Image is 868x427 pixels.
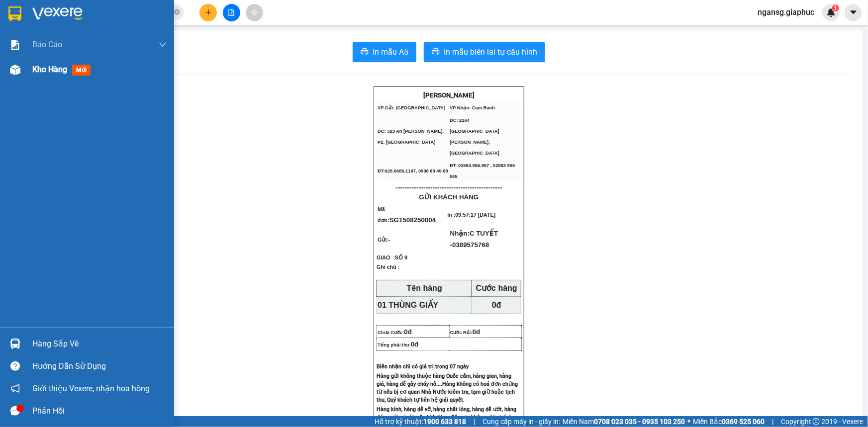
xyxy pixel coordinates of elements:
span: ĐC: 2164 [GEOGRAPHIC_DATA][PERSON_NAME], [GEOGRAPHIC_DATA] [450,118,499,156]
span: plus [205,9,212,16]
button: aim [246,4,263,21]
span: ĐT:028.6686.1197, 0938 68 49 68 [378,169,448,173]
strong: [PERSON_NAME] [423,91,475,99]
b: [DOMAIN_NAME] [84,38,137,46]
span: : [387,217,436,223]
div: Hướng dẫn sử dụng [32,359,167,374]
span: 0389575768 [452,241,489,249]
button: printerIn mẫu A5 [353,42,416,62]
img: logo.jpg [108,12,132,36]
span: down [159,41,167,49]
div: Phản hồi [32,404,167,419]
span: Biên nhận chỉ có giá trị trong 07 ngày [377,363,469,370]
span: ĐC: 323 An [PERSON_NAME], P2, [GEOGRAPHIC_DATA] [378,129,444,145]
span: Miền Bắc [693,416,765,427]
span: Tổng phải thu: [378,342,418,347]
span: ngansg.giaphuc [750,6,822,18]
span: file-add [228,9,235,16]
span: printer [361,48,369,57]
span: close-circle [174,8,180,17]
span: message [10,406,20,416]
img: warehouse-icon [10,339,20,349]
span: close-circle [174,9,180,15]
img: logo-vxr [8,6,21,21]
span: Giới thiệu Vexere, nhận hoa hồng [32,382,150,395]
button: plus [199,4,217,21]
span: Báo cáo [32,38,62,51]
span: 01 THÙNG GIẤY [378,301,438,309]
b: [PERSON_NAME] - Gửi khách hàng [61,14,99,95]
span: copyright [813,418,820,425]
span: caret-down [849,8,858,17]
span: Cước Rồi: [450,330,481,335]
span: SG1508250004 [389,216,436,224]
span: printer [432,48,440,57]
span: C TUYẾT - [450,230,498,249]
span: GỬI KHÁCH HÀNG [419,193,479,201]
li: (c) 2017 [84,47,137,60]
span: | [772,416,773,427]
span: In mẫu biên lai tự cấu hình [444,46,537,58]
span: aim [251,9,258,16]
span: Miền Nam [563,416,685,427]
span: SỐ 9 [395,255,407,260]
span: - [388,237,390,243]
span: ⚪️ [687,420,690,424]
span: In : [447,212,495,218]
span: VP Gửi: [GEOGRAPHIC_DATA] [378,105,445,110]
span: notification [10,384,20,393]
span: Hỗ trợ kỹ thuật: [375,416,466,427]
span: VP Nhận: Cam Ranh [450,105,495,110]
img: warehouse-icon [10,65,20,75]
span: Mã đơn [378,206,387,223]
span: 0đ [411,341,419,348]
div: Hàng sắp về [32,337,167,351]
button: caret-down [845,4,862,21]
span: 1 [834,4,837,11]
span: Nhận: [450,230,498,249]
span: Hàng gửi không thuộc hàng Quốc cấm, hàng gian, hàng giả, hàng dễ gây cháy nổ....Hàng không có hoá... [377,373,518,403]
b: [PERSON_NAME] - [PERSON_NAME] [12,64,56,163]
strong: 0708 023 035 - 0935 103 250 [594,418,685,426]
strong: Tên hàng [407,284,442,292]
span: | [474,416,475,427]
span: GIAO : [377,255,407,260]
img: solution-icon [10,40,20,50]
button: printerIn mẫu biên lai tự cấu hình [424,42,545,62]
sup: 1 [832,4,839,11]
span: 0đ [404,328,412,336]
img: icon-new-feature [827,8,836,17]
strong: 1900 633 818 [423,418,466,426]
strong: Cước hàng [476,284,517,292]
span: Cung cấp máy in - giấy in: [482,416,560,427]
span: ---------------------------------------------- [395,183,502,191]
span: Gửi: [378,237,390,243]
span: ĐT: 02583.956.957 , 02583 955 555 [450,163,515,179]
span: In mẫu A5 [373,46,408,58]
span: 0đ [492,301,501,309]
strong: 0369 525 060 [722,418,765,426]
button: file-add [223,4,240,21]
span: Kho hàng [32,65,67,74]
span: question-circle [10,361,20,371]
span: 09:57:17 [DATE] [455,212,495,218]
span: 0đ [473,328,481,336]
span: mới [72,65,91,76]
span: Chưa Cước: [378,330,412,335]
span: Ghi chú : [377,264,399,270]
